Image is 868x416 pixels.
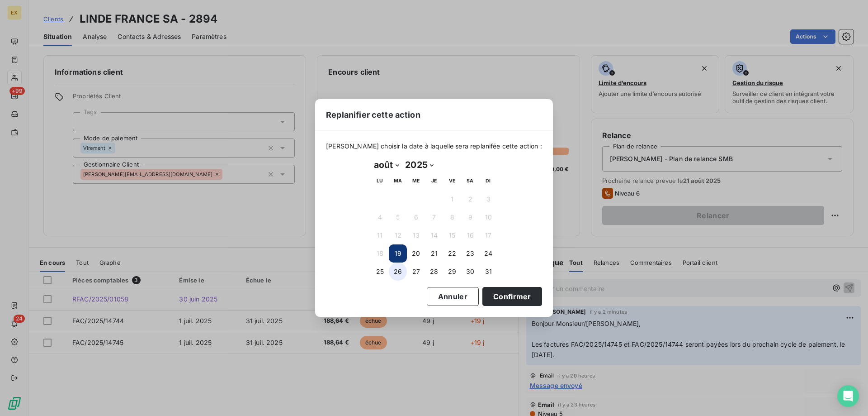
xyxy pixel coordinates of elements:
[371,244,389,263] button: 18
[389,208,407,226] button: 5
[479,263,497,281] button: 31
[425,208,443,226] button: 7
[389,263,407,281] button: 26
[479,172,497,190] th: dimanche
[425,226,443,244] button: 14
[326,109,420,121] span: Replanifier cette action
[443,190,461,208] button: 1
[479,244,497,263] button: 24
[371,208,389,226] button: 4
[371,172,389,190] th: lundi
[461,263,479,281] button: 30
[461,190,479,208] button: 2
[371,226,389,244] button: 11
[443,208,461,226] button: 8
[482,287,542,306] button: Confirmer
[407,226,425,244] button: 13
[461,172,479,190] th: samedi
[443,226,461,244] button: 15
[407,244,425,263] button: 20
[371,263,389,281] button: 25
[443,244,461,263] button: 22
[479,226,497,244] button: 17
[427,287,479,306] button: Annuler
[837,385,859,407] div: Open Intercom Messenger
[425,172,443,190] th: jeudi
[407,208,425,226] button: 6
[461,208,479,226] button: 9
[389,172,407,190] th: mardi
[407,263,425,281] button: 27
[461,226,479,244] button: 16
[389,226,407,244] button: 12
[389,244,407,263] button: 19
[443,172,461,190] th: vendredi
[407,172,425,190] th: mercredi
[425,263,443,281] button: 28
[425,244,443,263] button: 21
[326,142,542,151] span: [PERSON_NAME] choisir la date à laquelle sera replanifée cette action :
[461,244,479,263] button: 23
[443,263,461,281] button: 29
[479,190,497,208] button: 3
[479,208,497,226] button: 10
